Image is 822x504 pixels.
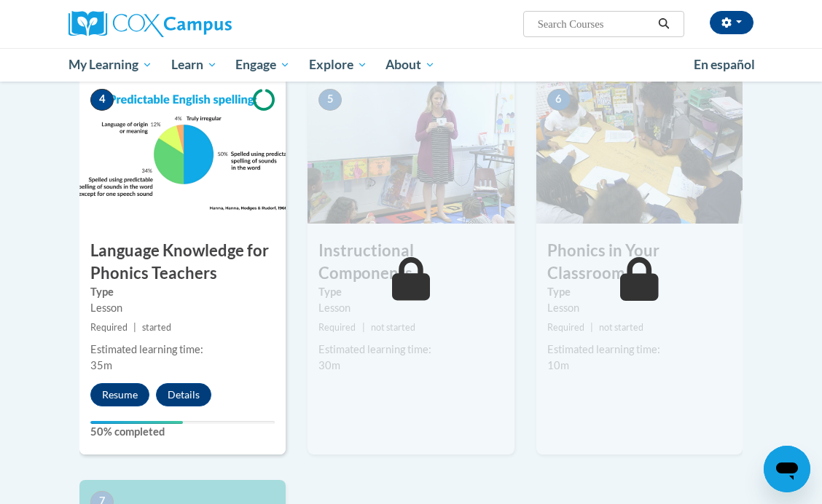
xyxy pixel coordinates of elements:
[547,342,732,358] div: Estimated learning time:
[59,48,162,82] a: My Learning
[300,48,377,82] a: Explore
[79,240,286,285] h3: Language Knowledge for Phonics Teachers
[162,48,227,82] a: Learn
[235,56,290,74] span: Engage
[547,322,584,333] span: Required
[133,322,136,333] span: |
[171,56,217,74] span: Learn
[536,240,743,285] h3: Phonics in Your Classroom
[90,284,275,300] label: Type
[308,240,514,285] h3: Instructional Components
[371,322,415,333] span: not started
[142,322,171,333] span: started
[599,322,643,333] span: not started
[385,56,435,74] span: About
[764,446,810,492] iframe: Button to launch messaging window
[536,78,743,224] img: Course Image
[90,322,128,333] span: Required
[90,383,149,406] button: Resume
[68,11,232,37] img: Cox Campus
[156,383,211,406] button: Details
[79,78,286,224] img: Course Image
[68,56,152,74] span: My Learning
[653,15,675,33] button: Search
[547,89,571,111] span: 6
[318,284,503,300] label: Type
[90,342,275,358] div: Estimated learning time:
[318,300,503,316] div: Lesson
[309,56,367,74] span: Explore
[377,48,445,82] a: About
[536,15,653,33] input: Search Courses
[590,322,593,333] span: |
[547,284,732,300] label: Type
[547,300,732,316] div: Lesson
[58,48,764,82] div: Main menu
[90,424,275,440] label: 50% completed
[90,359,112,371] span: 35m
[90,89,114,111] span: 4
[90,300,275,316] div: Lesson
[362,322,365,333] span: |
[547,359,569,371] span: 10m
[318,342,503,358] div: Estimated learning time:
[308,78,514,224] img: Course Image
[318,322,356,333] span: Required
[90,421,183,424] div: Your progress
[318,359,340,371] span: 30m
[684,50,764,80] a: En español
[694,57,755,72] span: En español
[226,48,300,82] a: Engage
[710,11,753,34] button: Account Settings
[68,11,282,37] a: Cox Campus
[318,89,342,111] span: 5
